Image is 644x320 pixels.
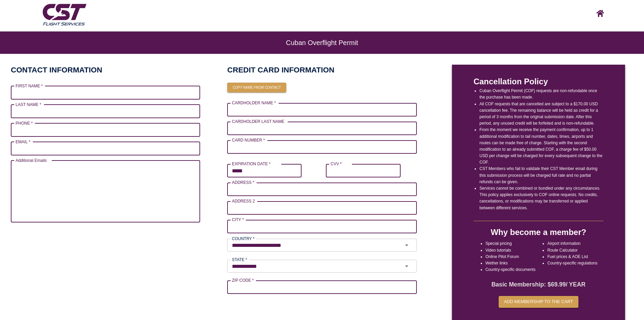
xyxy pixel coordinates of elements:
[331,161,342,167] label: CVV *
[41,1,88,27] img: CST Flight Services logo
[16,102,41,107] label: LAST NAME *
[16,83,43,89] label: FIRST NAME *
[399,240,414,250] button: Open
[16,157,47,163] label: Additional Emails
[479,166,603,185] li: CST Members who fail to validate their CST Member email during this submission process will be ch...
[27,42,617,43] h6: Cuban Overflight Permit
[11,65,102,75] h2: CONTACT INFORMATION
[232,161,270,167] label: EXPIRATION DATE *
[232,257,247,262] label: STATE *
[232,198,255,204] label: ADDRESS 2
[547,247,597,254] li: Route Calculator
[479,88,603,101] li: Cuban Overflight Permit (COF) requests are non-refundable once the purchase has been made.
[232,277,254,283] label: ZIP CODE *
[596,10,604,17] img: CST logo, click here to go home screen
[491,227,586,238] h4: Why become a member?
[232,119,284,124] label: CARDHOLDER LAST NAME
[547,240,597,247] li: Airport information
[474,76,603,88] p: Cancellation Policy
[547,260,597,266] li: Country-specific regulations
[232,179,254,185] label: ADDRESS *
[485,240,535,247] li: Special pricing
[16,120,33,126] label: PHONE *
[485,260,535,266] li: Wether links
[227,65,416,75] h2: CREDIT CARD INFORMATION
[399,261,414,271] button: Open
[16,139,30,145] label: EMAIL *
[227,83,286,93] button: Copy name from contact
[232,236,255,241] label: COUNTRY *
[479,101,603,127] li: All COF requests that are cancelled are subject to a $170.00 USD cancellation fee. The remaining ...
[492,281,586,288] strong: Basic Membership: $ 69.99 / YEAR
[485,266,535,273] li: Country-specific documents
[232,100,276,106] label: CARDHOLDER NAME *
[479,127,603,166] li: From the moment we receive the payment confirmation, up to 1 additional modification to tail numb...
[232,217,244,222] label: CITY *
[485,247,535,254] li: Video tutorials
[499,296,578,307] button: Add membership to the cart
[479,185,603,211] li: Services cannot be combined or bundled under any circumstances. This policy applies exclusively t...
[547,254,597,260] li: Fuel prices & AOE List
[485,254,535,260] li: Online Pilot Forum
[232,137,265,143] label: CARD NUMBER *
[16,223,195,230] p: Up to X email addresses separated by a comma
